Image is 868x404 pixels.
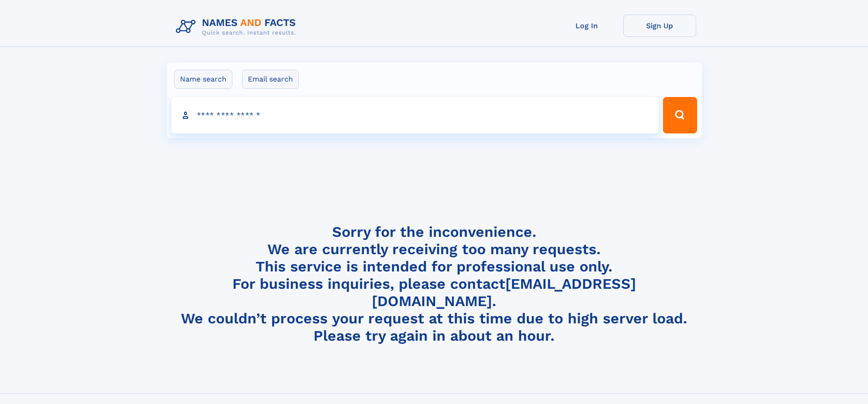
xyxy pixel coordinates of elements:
[242,70,299,89] label: Email search
[171,97,659,133] input: search input
[372,275,636,310] a: [EMAIL_ADDRESS][DOMAIN_NAME]
[663,97,697,133] button: Search Button
[550,15,623,37] a: Log In
[623,15,696,37] a: Sign Up
[172,223,696,345] h4: Sorry for the inconvenience. We are currently receiving too many requests. This service is intend...
[174,70,232,89] label: Name search
[172,15,303,39] img: Logo Names and Facts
